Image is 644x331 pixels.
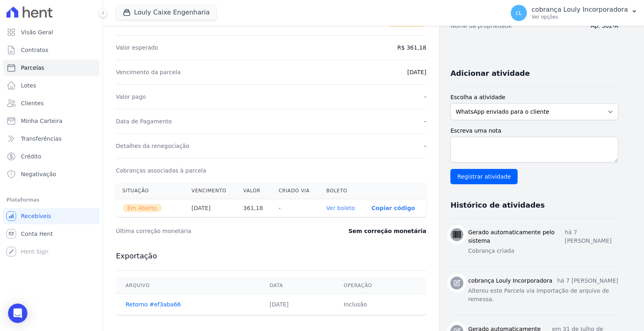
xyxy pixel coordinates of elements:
[424,142,426,150] dd: -
[21,99,43,107] span: Clientes
[3,24,99,40] a: Visão Geral
[424,93,426,101] dd: -
[334,294,426,315] td: Inclusão
[260,294,334,315] td: [DATE]
[116,251,426,261] h3: Exportação
[21,135,62,143] span: Transferências
[557,277,618,285] p: há 7 [PERSON_NAME]
[116,68,181,76] dt: Vencimento da parcela
[424,117,426,125] dd: -
[3,208,99,224] a: Recebíveis
[21,28,53,36] span: Visão Geral
[260,277,334,294] th: Data
[334,277,426,294] th: Operação
[450,127,618,135] label: Escreva uma nota
[3,60,99,76] a: Parcelas
[407,68,426,76] dd: [DATE]
[21,212,51,220] span: Recebíveis
[326,205,355,211] a: Ver boleto
[468,247,618,255] p: Cobrança criada
[116,93,146,101] dt: Valor pago
[237,183,272,199] th: Valor
[565,228,618,245] p: há 7 [PERSON_NAME]
[349,227,426,235] dd: Sem correção monetária
[116,5,217,20] button: Louly Caixe Engenharia
[3,148,99,164] a: Crédito
[116,277,260,294] th: Arquivo
[21,152,41,160] span: Crédito
[450,169,518,184] input: Registrar atividade
[504,2,644,24] button: cL cobrança Louly Incorporadora Ver opções
[21,64,44,72] span: Parcelas
[532,6,628,14] p: cobrança Louly Incorporadora
[116,44,158,52] dt: Valor esperado
[272,199,320,217] th: -
[126,301,181,308] a: Retorno #ef3aba66
[21,230,53,238] span: Conta Hent
[21,170,56,178] span: Negativação
[116,142,190,150] dt: Detalhes da renegociação
[3,77,99,94] a: Lotes
[116,167,206,175] dt: Cobranças associadas à parcela
[272,183,320,199] th: Criado via
[6,195,96,205] div: Plataformas
[3,131,99,147] a: Transferências
[3,113,99,129] a: Minha Carteira
[8,304,27,323] div: Open Intercom Messenger
[468,277,552,285] h3: cobrança Louly Incorporadora
[21,81,36,90] span: Lotes
[516,10,522,16] span: cL
[237,199,272,217] th: 361,18
[450,200,545,210] h3: Histórico de atividades
[21,46,48,54] span: Contratos
[320,183,365,199] th: Boleto
[116,117,172,125] dt: Data de Pagamento
[372,205,415,211] button: Copiar código
[185,199,237,217] th: [DATE]
[116,183,185,199] th: Situação
[532,14,628,20] p: Ver opções
[468,228,565,245] h3: Gerado automaticamente pelo sistema
[3,42,99,58] a: Contratos
[450,93,618,102] label: Escolha a atividade
[3,226,99,242] a: Conta Hent
[122,204,162,212] span: Em Aberto
[468,287,618,304] p: Alterou este Parcela via importação de arquivo de remessa.
[3,95,99,111] a: Clientes
[397,44,426,52] dd: R$ 361,18
[116,227,299,235] dt: Última correção monetária
[591,22,618,30] dd: Ap. 502-A
[185,183,237,199] th: Vencimento
[450,69,530,78] h3: Adicionar atividade
[3,166,99,182] a: Negativação
[21,117,62,125] span: Minha Carteira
